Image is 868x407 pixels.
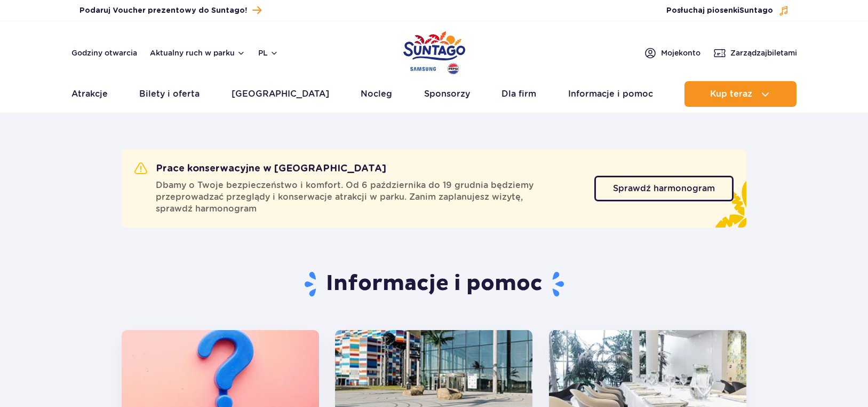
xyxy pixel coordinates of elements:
span: Zarządzaj biletami [730,48,797,58]
a: Sponsorzy [424,81,470,107]
span: Moje konto [661,48,700,58]
span: Posłuchaj piosenki [666,5,773,16]
a: Sprawdź harmonogram [594,176,734,201]
a: Mojekonto [644,46,700,59]
button: Kup teraz [684,81,797,107]
a: [GEOGRAPHIC_DATA] [232,81,329,107]
a: Park of Poland [403,27,465,76]
span: Dbamy o Twoje bezpieczeństwo i komfort. Od 6 października do 19 grudnia będziemy przeprowadzać pr... [156,179,582,215]
a: Podaruj Voucher prezentowy do Suntago! [79,3,261,18]
a: Nocleg [361,81,392,107]
a: Bilety i oferta [139,81,200,107]
h1: Informacje i pomoc [122,270,746,298]
a: Dla firm [501,81,536,107]
h2: Prace konserwacyjne w [GEOGRAPHIC_DATA] [134,162,386,175]
a: Informacje i pomoc [568,81,653,107]
span: Podaruj Voucher prezentowy do Suntago! [79,5,247,16]
span: Sprawdź harmonogram [613,184,715,193]
span: Suntago [739,7,773,14]
button: pl [258,48,278,58]
a: Godziny otwarcia [71,48,137,58]
a: Atrakcje [71,81,108,107]
span: Kup teraz [710,89,752,99]
button: Aktualny ruch w parku [150,49,245,57]
a: Zarządzajbiletami [713,46,797,59]
button: Posłuchaj piosenkiSuntago [666,5,789,16]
